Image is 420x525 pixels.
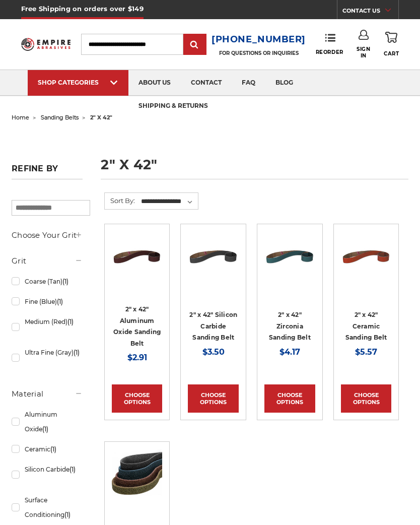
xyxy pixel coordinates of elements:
a: 2" x 42" Silicon Carbide Sanding Belt [189,311,237,341]
h5: Material [12,388,83,400]
a: Choose Options [188,384,239,413]
select: Sort By: [139,194,198,209]
a: Medium (Red) [12,313,83,341]
p: FOR QUESTIONS OR INQUIRIES [212,50,306,56]
a: Reorder [316,33,343,55]
span: (1) [74,349,80,356]
div: SHOP CATEGORIES [38,79,118,86]
a: Choose Options [264,384,315,413]
span: (1) [57,298,63,305]
span: $5.57 [355,347,377,357]
img: 2" x 42" Sanding Belt - Ceramic [341,231,392,282]
span: (1) [62,278,68,285]
a: Coarse (Tan) [12,273,83,290]
span: (1) [42,425,48,433]
h1: 2" x 42" [101,158,408,179]
a: 2" x 42" Zirconia Sanding Belt [269,311,311,341]
img: 2" x 42" Silicon Carbide File Belt [188,231,239,282]
span: (1) [67,318,74,325]
a: Choose Options [112,384,163,413]
a: sanding belts [41,114,79,121]
a: [PHONE_NUMBER] [212,32,306,47]
img: 2" x 42" Sanding Belt - Zirconia [264,231,315,282]
a: Ceramic [12,440,83,458]
a: home [12,114,29,121]
a: about us [128,70,181,96]
a: blog [265,70,303,96]
span: Cart [384,50,399,57]
h5: Choose Your Grit [12,229,83,241]
img: 2" x 42" Sanding Belt - Aluminum Oxide [112,231,163,282]
a: shipping & returns [128,94,218,119]
a: 2" x 42" Ceramic Sanding Belt [345,311,387,341]
a: Surface Conditioning [12,491,83,523]
a: Aluminum Oxide [12,406,83,438]
span: $3.50 [202,347,225,357]
span: (1) [64,511,71,518]
a: Cart [384,30,399,58]
img: 2"x42" Surface Conditioning Sanding Belts [112,449,163,500]
label: Sort By: [105,193,135,208]
a: Fine (Blue) [12,293,83,310]
span: 2" x 42" [90,114,112,121]
span: Reorder [316,49,343,55]
span: $2.91 [127,353,147,362]
span: (1) [50,445,56,453]
span: Sign In [357,46,370,59]
a: faq [232,70,265,96]
a: CONTACT US [342,5,398,19]
input: Submit [185,35,205,55]
a: contact [181,70,232,96]
span: (1) [69,466,76,473]
a: Ultra Fine (Gray) [12,344,83,372]
img: Empire Abrasives [21,35,71,54]
a: 2" x 42" Aluminum Oxide Sanding Belt [113,305,161,347]
h5: Refine by [12,164,83,179]
h5: Grit [12,255,83,267]
span: $4.17 [279,347,300,357]
a: Choose Options [341,384,392,413]
a: Silicon Carbide [12,461,83,489]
